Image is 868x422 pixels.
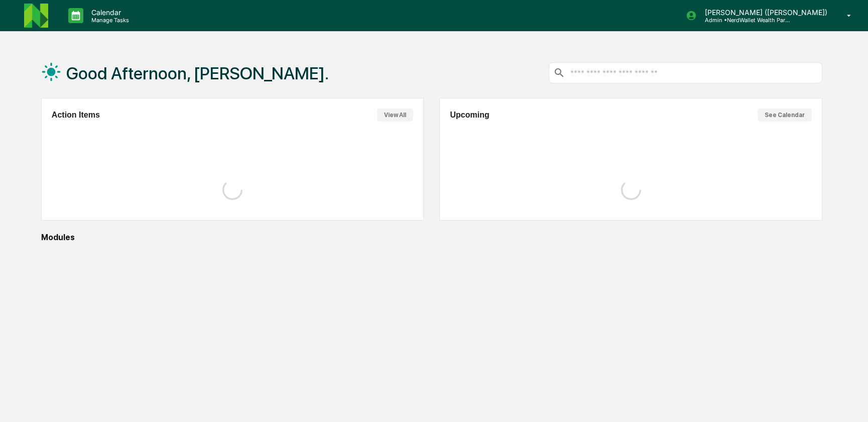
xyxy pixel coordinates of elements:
[697,17,790,24] p: Admin • NerdWallet Wealth Partners
[24,4,48,28] img: logo
[83,8,134,17] p: Calendar
[697,8,832,17] p: [PERSON_NAME] ([PERSON_NAME])
[450,111,489,120] h2: Upcoming
[66,63,329,83] h1: Good Afternoon, [PERSON_NAME].
[41,233,822,242] div: Modules
[83,17,134,24] p: Manage Tasks
[758,109,812,122] button: See Calendar
[52,111,100,120] h2: Action Items
[377,109,413,122] button: View All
